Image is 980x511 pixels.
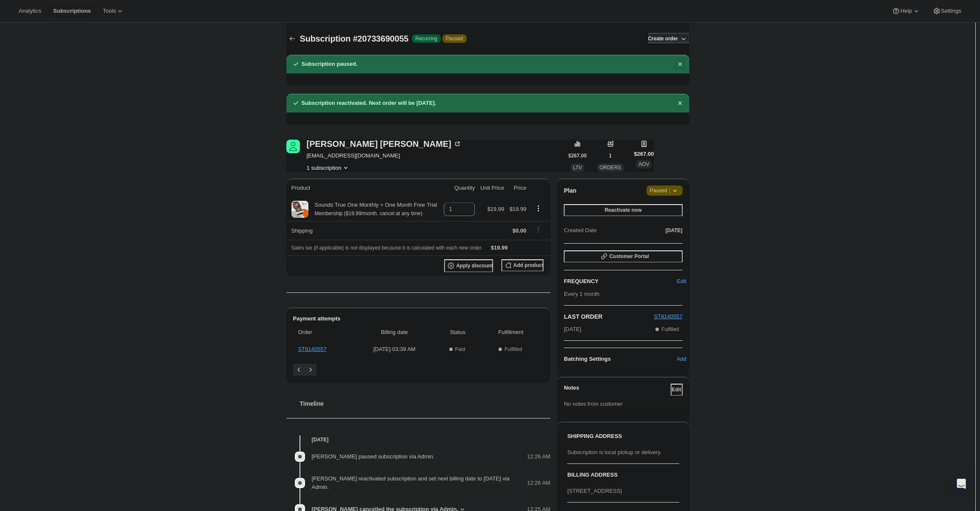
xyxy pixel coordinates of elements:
button: Add [676,352,688,366]
button: Customer Portal [564,250,682,262]
span: Created Date [564,226,596,235]
a: ST8140557 [298,346,327,352]
span: $0.00 [512,227,526,234]
span: AOV [638,161,649,167]
span: $267.00 [634,150,654,158]
th: Price [507,179,529,197]
span: Subscription #20733690055 [300,34,409,43]
button: Edit [676,275,688,288]
button: Dismiss notification [674,58,686,70]
span: $19.99 [510,206,526,212]
h4: [DATE] [286,435,551,444]
h2: Payment attempts [293,314,544,323]
button: Apply discount [444,259,493,272]
button: 1 [605,150,616,162]
th: Shipping [286,221,441,240]
span: [PERSON_NAME] reactivated subscription and set next billing date to [DATE] via Admin. [312,475,510,490]
small: Membership ($19.99/month. cancel at any time) [315,211,423,216]
h6: Batching Settings [564,355,680,363]
span: LTV [573,165,582,171]
div: Open Intercom Messenger [951,474,972,494]
span: Add product [513,262,543,269]
button: Shipping actions [532,225,545,234]
span: Edit [672,386,681,393]
span: $267.00 [568,152,587,159]
button: Analytics [14,5,46,17]
span: Fulfilled [661,326,679,333]
span: Status [437,328,478,337]
span: [DATE] [666,227,683,234]
span: Add [677,355,686,363]
span: [DATE] · 03:39 AM [357,345,432,354]
span: Paid [455,346,465,353]
span: Fulfilled [504,346,522,353]
button: $267.00 [568,150,587,162]
h2: LAST ORDER [564,312,654,321]
span: 12:26 AM [527,452,550,461]
span: Billing date [357,328,432,337]
span: Help [900,8,912,14]
button: Add product [501,259,543,271]
th: Unit Price [477,179,507,197]
span: Every 1 month [564,291,599,297]
button: Subscriptions [48,5,96,17]
span: [PERSON_NAME] paused subscription via Admin. [312,453,435,460]
span: Analytics [19,8,41,14]
span: Recurring [415,35,437,42]
button: ST8140557 [654,312,682,321]
img: product img [291,201,308,218]
span: Fulfillment [483,328,538,337]
span: Settings [941,8,961,14]
h2: Subscription paused. [302,60,358,68]
th: Order [293,323,355,342]
h3: Notes [564,384,670,396]
button: Tools [98,5,129,17]
button: Create order [648,33,678,45]
div: Sounds True One Monthly + One Month Free Trial [308,201,437,218]
span: Linda Watson [286,140,300,153]
span: Reactivate now [605,207,641,213]
span: [STREET_ADDRESS] [567,488,622,494]
span: Subscriptions [53,8,91,14]
div: [PERSON_NAME] [PERSON_NAME] [307,140,462,148]
span: 12:26 AM [527,479,550,487]
button: Product actions [532,204,545,213]
span: Customer Portal [609,253,649,260]
span: Apply discount [456,262,493,269]
span: $19.99 [491,244,508,251]
h2: Subscription reactivated. Next order will be [DATE]. [302,99,437,107]
a: ST8140557 [654,313,682,320]
span: [EMAIL_ADDRESS][DOMAIN_NAME] [307,152,462,160]
span: Paused [446,35,463,42]
span: Create order [648,35,678,42]
h3: SHIPPING ADDRESS [567,432,679,441]
button: Product actions [307,163,350,172]
th: Quantity [441,179,478,197]
button: Reactivate now [564,204,682,216]
h2: Plan [564,186,577,195]
nav: Pagination [293,364,544,376]
span: | [669,187,670,194]
span: 1 [609,152,612,159]
span: Edit [677,277,686,286]
button: [DATE] [666,225,683,236]
button: Subscriptions [286,33,298,45]
h2: Timeline [300,399,551,408]
button: Edit [671,384,683,396]
span: Subscription is local pickup or delivery. [567,449,661,455]
span: Sales tax (if applicable) is not displayed because it is calculated with each new order. [291,245,483,251]
h2: FREQUENCY [564,277,680,286]
h3: BILLING ADDRESS [567,471,679,479]
span: $19.99 [487,206,504,212]
span: ORDERS [599,165,621,171]
button: Help [887,5,925,17]
th: Product [286,179,441,197]
span: No notes from customer [564,401,623,407]
span: Tools [103,8,116,14]
span: Paused [650,186,679,195]
span: [DATE] [564,325,581,334]
button: Dismiss notification [674,97,686,109]
button: Settings [927,5,966,17]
